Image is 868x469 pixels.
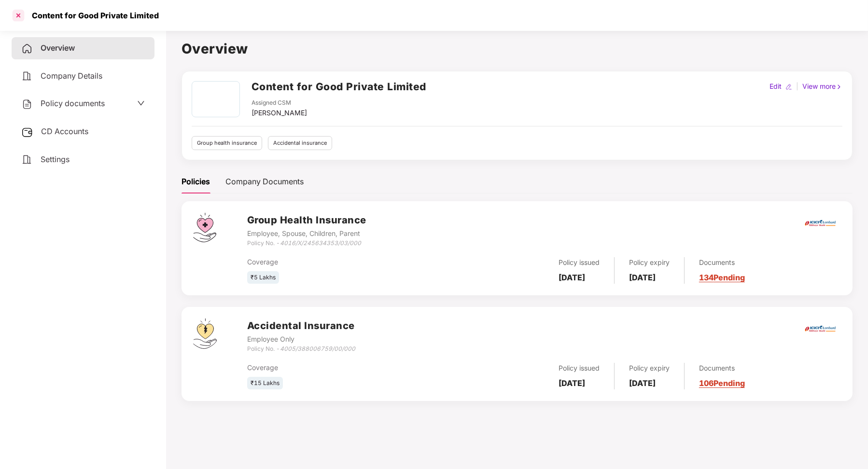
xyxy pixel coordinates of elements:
[699,363,745,373] div: Documents
[193,213,216,242] img: svg+xml;base64,PHN2ZyB4bWxucz0iaHR0cDovL3d3dy53My5vcmcvMjAwMC9zdmciIHdpZHRoPSI0Ny43MTQiIGhlaWdodD...
[247,377,283,390] div: ₹15 Lakhs
[629,257,670,268] div: Policy expiry
[559,257,600,268] div: Policy issued
[629,378,656,388] b: [DATE]
[137,99,145,107] span: down
[836,83,842,90] img: rightIcon
[699,273,745,282] a: 134 Pending
[247,257,445,267] div: Coverage
[252,108,307,118] div: [PERSON_NAME]
[803,323,838,335] img: icici.png
[41,43,75,53] span: Overview
[629,363,670,373] div: Policy expiry
[794,81,800,92] div: |
[26,11,159,20] div: Content for Good Private Limited
[182,38,853,59] h1: Overview
[247,334,355,345] div: Employee Only
[559,273,585,282] b: [DATE]
[768,81,784,92] div: Edit
[21,154,33,166] img: svg+xml;base64,PHN2ZyB4bWxucz0iaHR0cDovL3d3dy53My5vcmcvMjAwMC9zdmciIHdpZHRoPSIyNCIgaGVpZ2h0PSIyNC...
[21,43,33,55] img: svg+xml;base64,PHN2ZyB4bWxucz0iaHR0cDovL3d3dy53My5vcmcvMjAwMC9zdmciIHdpZHRoPSIyNCIgaGVpZ2h0PSIyNC...
[182,176,210,188] div: Policies
[193,318,217,349] img: svg+xml;base64,PHN2ZyB4bWxucz0iaHR0cDovL3d3dy53My5vcmcvMjAwMC9zdmciIHdpZHRoPSI0OS4zMjEiIGhlaWdodD...
[41,126,88,136] span: CD Accounts
[800,81,844,92] div: View more
[252,79,426,95] h2: Content for Good Private Limited
[699,257,745,268] div: Documents
[41,154,70,164] span: Settings
[41,98,105,108] span: Policy documents
[41,71,102,81] span: Company Details
[559,378,585,388] b: [DATE]
[225,176,304,188] div: Company Documents
[629,273,656,282] b: [DATE]
[559,363,600,373] div: Policy issued
[699,378,745,388] a: 106 Pending
[785,83,792,90] img: editIcon
[21,98,33,110] img: svg+xml;base64,PHN2ZyB4bWxucz0iaHR0cDovL3d3dy53My5vcmcvMjAwMC9zdmciIHdpZHRoPSIyNCIgaGVpZ2h0PSIyNC...
[280,239,361,247] i: 4016/X/245634353/03/000
[247,271,279,284] div: ₹5 Lakhs
[803,217,838,229] img: icici.png
[21,126,33,138] img: svg+xml;base64,PHN2ZyB3aWR0aD0iMjUiIGhlaWdodD0iMjQiIHZpZXdCb3g9IjAgMCAyNSAyNCIgZmlsbD0ibm9uZSIgeG...
[247,213,366,228] h3: Group Health Insurance
[247,345,355,354] div: Policy No. -
[247,362,445,373] div: Coverage
[252,98,307,108] div: Assigned CSM
[247,228,366,239] div: Employee, Spouse, Children, Parent
[247,239,366,248] div: Policy No. -
[192,136,262,150] div: Group health insurance
[247,318,355,333] h3: Accidental Insurance
[280,345,355,352] i: 4005/388006759/00/000
[268,136,332,150] div: Accidental insurance
[21,70,33,82] img: svg+xml;base64,PHN2ZyB4bWxucz0iaHR0cDovL3d3dy53My5vcmcvMjAwMC9zdmciIHdpZHRoPSIyNCIgaGVpZ2h0PSIyNC...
